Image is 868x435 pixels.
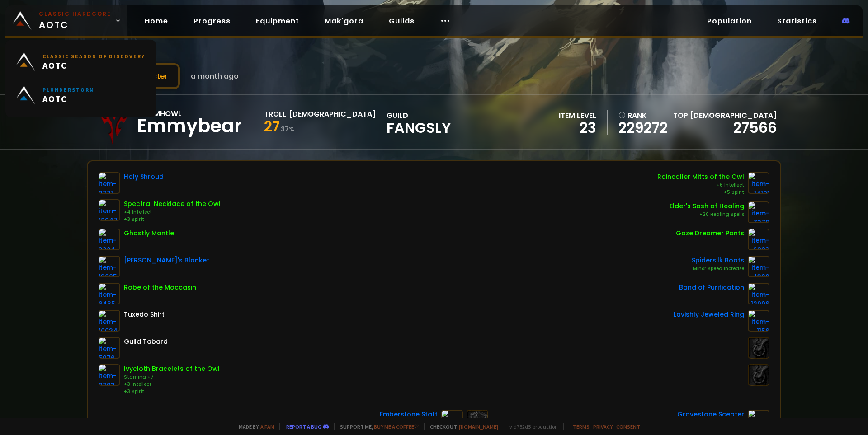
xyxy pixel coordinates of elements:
span: Made by [233,423,274,430]
div: Band of Purification [679,283,744,292]
span: a month ago [191,70,239,82]
div: +6 Intellect [657,182,744,189]
small: 37 % [281,125,295,134]
div: Ivycloth Bracelets of the Owl [124,364,220,374]
a: Classic HardcoreAOTC [5,5,127,36]
div: Elder's Sash of Healing [670,201,744,211]
a: Guilds [382,12,422,30]
img: item-4320 [748,256,769,277]
span: Support me, [334,423,419,430]
div: +3 Intellect [124,381,220,388]
small: Plunderstorm [42,86,94,93]
img: item-12996 [748,283,769,304]
div: +3 Spirit [124,216,221,223]
a: Report a bug [286,423,321,430]
img: item-9793 [99,364,120,386]
div: Stamina +7 [124,374,220,381]
a: Terms [573,423,590,430]
div: Tuxedo Shirt [124,310,165,319]
a: Buy me a coffee [374,423,419,430]
div: Doomhowl [137,108,242,119]
a: Mak'gora [317,12,371,30]
div: Robe of the Moccasin [124,283,196,292]
span: AOTC [39,10,111,32]
div: Emmybear [137,119,242,133]
a: Privacy [593,423,613,430]
img: item-6465 [99,283,120,304]
img: item-5976 [99,337,120,359]
div: Top [673,110,777,121]
a: Equipment [249,12,307,30]
a: Statistics [770,12,824,30]
span: Fangsly [387,121,451,135]
div: Ghostly Mantle [124,229,174,238]
span: 27 [264,116,280,136]
a: Home [137,12,175,30]
div: Gravestone Scepter [677,410,744,419]
img: item-1156 [748,310,769,332]
div: +3 Spirit [124,388,220,395]
div: item level [559,110,596,121]
span: v. d752d5 - production [504,423,558,430]
img: item-2721 [99,172,120,194]
a: PlunderstormAOTC [11,79,151,112]
div: [PERSON_NAME]'s Blanket [124,256,209,265]
span: [DEMOGRAPHIC_DATA] [690,110,777,121]
a: a fan [260,423,274,430]
img: item-3324 [99,229,120,250]
div: Gaze Dreamer Pants [676,229,744,238]
span: AOTC [42,93,94,104]
div: Emberstone Staff [380,410,438,419]
small: Classic Hardcore [39,10,111,18]
div: Holy Shroud [124,172,164,182]
div: Guild Tabard [124,337,168,346]
div: +5 Spirit [657,189,744,196]
a: Progress [186,12,238,30]
img: item-12047 [99,199,120,221]
div: 23 [559,121,596,135]
a: 27566 [733,117,777,138]
small: Classic Season of Discovery [42,53,145,60]
a: 229272 [618,121,668,135]
span: Checkout [424,423,498,430]
div: Raincaller Mitts of the Owl [657,172,744,182]
div: +4 Intellect [124,209,221,216]
div: Minor Speed Increase [692,265,744,272]
div: Spectral Necklace of the Owl [124,199,221,209]
a: Consent [616,423,640,430]
a: [DOMAIN_NAME] [459,423,498,430]
a: Population [700,12,759,30]
div: guild [387,110,451,135]
div: Troll [264,108,286,120]
div: Spidersilk Boots [692,256,744,265]
img: item-10034 [99,310,120,332]
span: AOTC [42,60,145,71]
img: item-14191 [748,172,769,194]
img: item-13005 [99,256,120,277]
div: Lavishly Jeweled Ring [674,310,744,319]
img: item-7370 [748,201,769,223]
img: item-6903 [748,229,769,250]
div: +20 Healing Spells [670,211,744,218]
div: rank [618,110,668,121]
div: [DEMOGRAPHIC_DATA] [289,108,376,120]
a: Classic Season of DiscoveryAOTC [11,45,151,79]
